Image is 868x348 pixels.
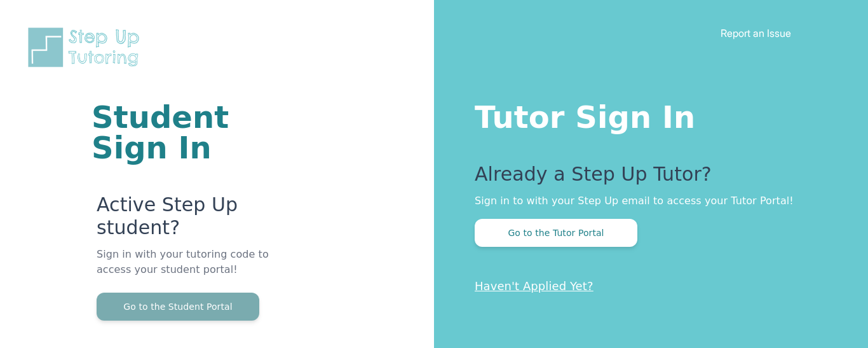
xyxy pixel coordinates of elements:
[97,193,281,247] p: Active Step Up student?
[475,226,637,239] a: Go to the Tutor Portal
[475,163,817,193] p: Already a Step Up Tutor?
[475,97,817,132] h1: Tutor Sign In
[475,193,817,209] p: Sign in to with your Step Up email to access your Tutor Portal!
[97,293,259,321] button: Go to the Student Portal
[721,27,791,39] a: Report an Issue
[92,102,281,163] h1: Student Sign In
[97,247,281,293] p: Sign in with your tutoring code to access your student portal!
[475,219,637,247] button: Go to the Tutor Portal
[97,300,259,312] a: Go to the Student Portal
[25,25,147,69] img: Step Up Tutoring horizontal logo
[475,279,593,293] a: Haven't Applied Yet?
